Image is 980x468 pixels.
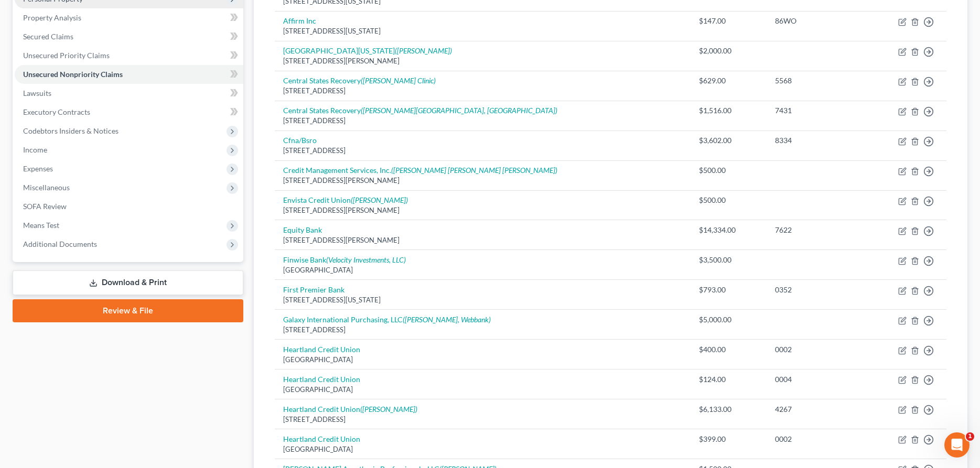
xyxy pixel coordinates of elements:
a: SOFA Review [15,197,243,216]
a: Cfna/Bsro [283,136,317,145]
a: Secured Claims [15,27,243,46]
a: Heartland Credit Union([PERSON_NAME]) [283,405,417,413]
div: $14,334.00 [699,225,759,235]
div: 0004 [775,374,857,385]
div: [GEOGRAPHIC_DATA] [283,265,682,275]
i: ([PERSON_NAME]) [360,405,417,413]
div: 4267 [775,404,857,415]
span: Unsecured Priority Claims [23,51,110,60]
div: 7622 [775,225,857,235]
a: [GEOGRAPHIC_DATA][US_STATE]([PERSON_NAME]) [283,46,452,55]
div: $629.00 [699,75,759,86]
div: [STREET_ADDRESS] [283,325,682,335]
span: SOFA Review [23,202,67,211]
a: Heartland Credit Union [283,345,360,354]
div: $793.00 [699,285,759,295]
div: [STREET_ADDRESS] [283,146,682,156]
i: ([PERSON_NAME] Clinic) [361,76,436,85]
span: Codebtors Insiders & Notices [23,126,119,135]
div: [GEOGRAPHIC_DATA] [283,385,682,395]
a: Heartland Credit Union [283,434,360,443]
a: Galaxy International Purchasing, LLC([PERSON_NAME], Webbank) [283,315,491,324]
i: ([PERSON_NAME], Webbank) [403,315,491,324]
a: Heartland Credit Union [283,375,360,384]
div: $147.00 [699,16,759,26]
a: Download & Print [13,270,243,295]
div: [STREET_ADDRESS][US_STATE] [283,295,682,305]
span: Executory Contracts [23,107,90,116]
a: Unsecured Nonpriority Claims [15,65,243,84]
span: Income [23,145,47,154]
div: [STREET_ADDRESS] [283,415,682,425]
div: $500.00 [699,165,759,176]
div: $1,516.00 [699,105,759,116]
a: Affirm Inc [283,16,316,25]
a: Executory Contracts [15,103,243,122]
span: Means Test [23,221,59,230]
a: Credit Management Services, Inc.([PERSON_NAME] [PERSON_NAME] [PERSON_NAME]) [283,166,557,175]
span: Secured Claims [23,32,73,41]
div: [STREET_ADDRESS] [283,116,682,126]
span: Additional Documents [23,240,97,248]
div: $400.00 [699,344,759,355]
div: $5,000.00 [699,314,759,325]
a: Review & File [13,299,243,322]
i: (Velocity Investments, LLC) [326,255,406,264]
span: Miscellaneous [23,183,70,192]
div: $500.00 [699,195,759,205]
a: First Premier Bank [283,285,344,294]
div: 0002 [775,434,857,444]
a: Finwise Bank(Velocity Investments, LLC) [283,255,406,264]
div: 5568 [775,75,857,86]
div: $399.00 [699,434,759,444]
a: Lawsuits [15,84,243,103]
i: ([PERSON_NAME]) [395,46,452,55]
div: [GEOGRAPHIC_DATA] [283,355,682,365]
a: Central States Recovery([PERSON_NAME][GEOGRAPHIC_DATA], [GEOGRAPHIC_DATA]) [283,106,557,115]
div: 8334 [775,135,857,146]
div: $124.00 [699,374,759,385]
iframe: Intercom live chat [944,432,970,458]
div: [STREET_ADDRESS][PERSON_NAME] [283,235,682,245]
a: Property Analysis [15,8,243,27]
a: Central States Recovery([PERSON_NAME] Clinic) [283,76,436,85]
div: [GEOGRAPHIC_DATA] [283,444,682,454]
a: Envista Credit Union([PERSON_NAME]) [283,195,408,204]
span: Unsecured Nonpriority Claims [23,70,123,79]
span: 1 [966,432,974,441]
div: 0002 [775,344,857,355]
span: Lawsuits [23,89,51,97]
i: ([PERSON_NAME][GEOGRAPHIC_DATA], [GEOGRAPHIC_DATA]) [361,106,557,115]
div: $3,602.00 [699,135,759,146]
div: $3,500.00 [699,255,759,265]
i: ([PERSON_NAME]) [351,195,408,204]
a: Equity Bank [283,225,322,234]
div: 7431 [775,105,857,116]
div: [STREET_ADDRESS][PERSON_NAME] [283,205,682,215]
div: $2,000.00 [699,46,759,56]
span: Property Analysis [23,13,81,22]
a: Unsecured Priority Claims [15,46,243,65]
div: 0352 [775,285,857,295]
i: ([PERSON_NAME] [PERSON_NAME] [PERSON_NAME]) [391,166,557,175]
div: $6,133.00 [699,404,759,415]
div: [STREET_ADDRESS][PERSON_NAME] [283,176,682,186]
div: [STREET_ADDRESS][PERSON_NAME] [283,56,682,66]
div: [STREET_ADDRESS][US_STATE] [283,26,682,36]
span: Expenses [23,164,53,173]
div: [STREET_ADDRESS] [283,86,682,96]
div: 86WO [775,16,857,26]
